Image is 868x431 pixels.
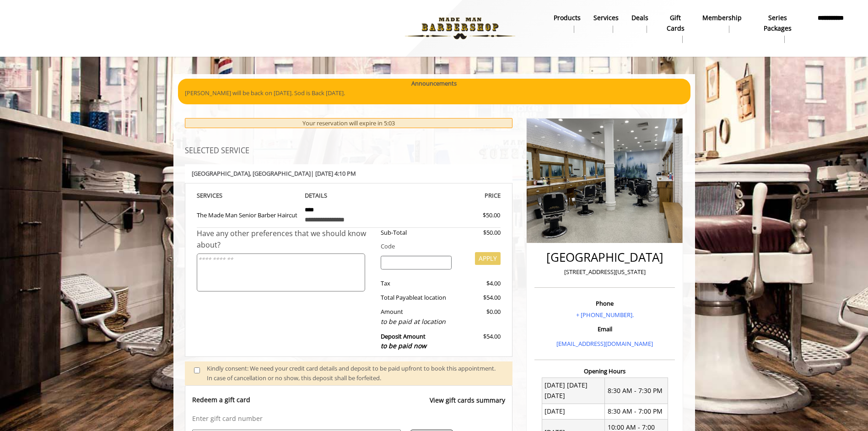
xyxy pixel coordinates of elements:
div: $0.00 [458,307,501,327]
h3: Email [537,326,673,332]
a: + [PHONE_NUMBER]. [576,311,634,319]
div: Amount [374,307,458,327]
div: $50.00 [458,228,501,237]
button: APPLY [475,252,501,265]
h2: [GEOGRAPHIC_DATA] [537,251,673,264]
div: Have any other preferences that we should know about? [197,228,374,251]
a: Productsproducts [547,11,587,35]
label: Address Line 2 [6,56,48,64]
a: ServicesServices [587,11,625,35]
b: Deals [631,13,648,23]
b: [GEOGRAPHIC_DATA] | [DATE] 4:10 PM [192,169,356,178]
div: to be paid at location [381,317,452,327]
p: Enter gift card number [192,414,506,423]
label: Country [6,154,33,162]
div: Sub-Total [374,228,458,237]
a: View gift cards summary [430,395,505,414]
b: gift cards [661,13,690,33]
b: Membership [702,13,742,23]
a: [EMAIL_ADDRESS][DOMAIN_NAME] [556,339,653,348]
span: at location [417,293,446,302]
a: DealsDeals [625,11,655,35]
p: [PERSON_NAME] will be back on [DATE]. Sod is Back [DATE]. [185,88,684,98]
td: [DATE] [DATE] [DATE] [542,377,605,404]
span: S [219,191,222,199]
td: 8:30 AM - 7:30 PM [605,377,668,404]
td: 8:30 AM - 7:00 PM [605,404,668,419]
h3: Opening Hours [534,368,675,374]
button: Submit [281,186,309,200]
div: $4.00 [458,279,501,288]
h3: Phone [537,300,673,307]
span: , [GEOGRAPHIC_DATA] [250,169,311,178]
label: Zip Code [6,121,35,129]
td: The Made Man Senior Barber Haircut [197,201,298,228]
h3: SELECTED SERVICE [185,147,513,155]
a: Series packagesSeries packages [748,11,806,45]
div: Total Payable [374,293,458,302]
th: PRICE [399,190,501,201]
span: to be paid now [381,341,426,350]
label: City [6,89,18,97]
div: Code [374,242,501,251]
b: Billing Address [6,7,49,15]
div: Kindly consent: We need your credit card details and deposit to be paid upfront to book this appo... [207,364,503,383]
a: MembershipMembership [696,11,748,35]
p: [STREET_ADDRESS][US_STATE] [537,267,673,277]
a: Gift cardsgift cards [655,11,696,45]
div: Tax [374,279,458,288]
div: Your reservation will expire in 5:03 [185,118,513,129]
b: products [554,13,581,23]
td: [DATE] [542,404,605,419]
th: SERVICE [197,190,298,201]
p: Redeem a gift card [192,395,250,404]
th: DETAILS [298,190,399,201]
div: $54.00 [458,293,501,302]
b: Series packages [755,13,800,33]
img: Made Man Barbershop logo [397,3,523,54]
label: Address Line 1 [6,24,48,32]
b: Deposit Amount [381,332,426,350]
div: $54.00 [458,332,501,351]
div: $50.00 [450,210,500,220]
b: Announcements [411,79,457,88]
b: Services [593,13,619,23]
